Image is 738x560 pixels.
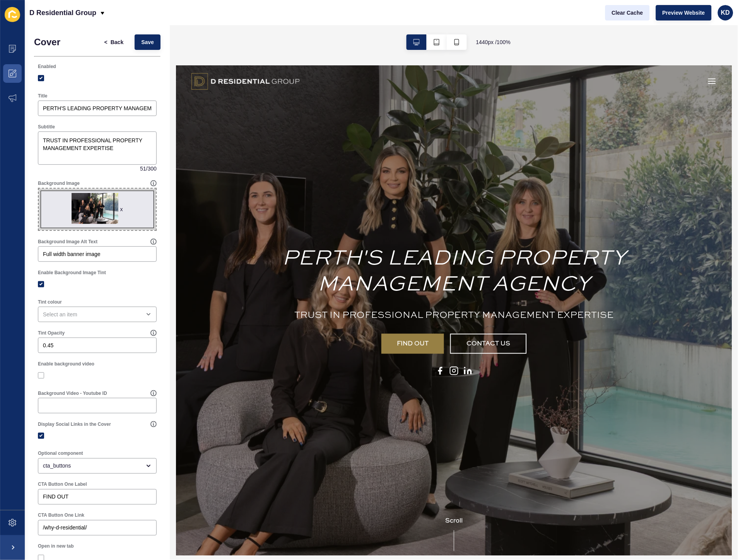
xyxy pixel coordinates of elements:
span: 51 [140,165,146,172]
label: Tint colour [38,299,62,305]
div: open menu [38,458,157,474]
span: < [104,38,108,46]
label: Open in new tab [38,543,74,550]
label: CTA Button One Label [38,481,87,488]
label: CTA Button One Link [38,512,84,519]
label: Enabled [38,63,56,70]
span: Preview Website [663,9,705,17]
div: Scroll [3,452,554,487]
label: Background Video - Youtube ID [38,390,107,396]
span: Back [111,38,123,46]
button: Clear Cache [605,5,650,20]
button: Save [135,34,161,50]
label: Display Social Links in the Cover [38,421,111,427]
a: FIND OUT [206,269,268,289]
span: 1440 px / 100 % [476,38,511,46]
button: <Back [98,34,130,50]
span: Clear Cache [612,9,643,17]
a: CONTACT US [275,269,351,289]
h1: Cover [34,37,60,48]
label: Optional component [38,451,83,457]
textarea: TRUST IN PROFESSIONAL PROPERTY MANAGEMENT EXPERTISE [39,133,155,164]
label: Title [38,93,47,99]
p: D Residential Group [29,3,96,22]
button: Preview Website [656,5,712,20]
label: Subtitle [38,124,55,130]
label: Background Image Alt Text [38,239,97,245]
h1: PERTH'S LEADING PROPERTY MANAGEMENT AGENCY [63,181,494,233]
div: open menu [38,307,157,322]
h2: TRUST IN PROFESSIONAL PROPERTY MANAGEMENT EXPERTISE [119,245,438,256]
span: 300 [148,165,157,172]
label: Background Image [38,180,80,186]
img: D Residential Group Logo [15,8,124,24]
span: / [146,165,148,172]
div: x [120,205,123,213]
label: Tint Opacity [38,330,65,336]
span: KD [721,9,730,17]
label: Enable Background Image Tint [38,270,106,276]
label: Enable background video [38,361,94,367]
span: Save [141,38,154,46]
